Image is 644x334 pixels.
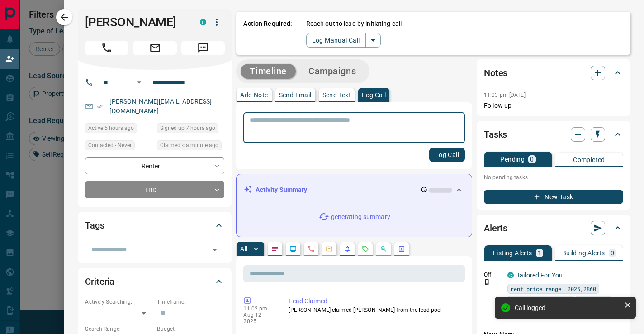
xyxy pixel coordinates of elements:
[484,217,623,239] div: Alerts
[157,140,224,153] div: Tue Aug 12 2025
[109,98,212,115] a: [PERSON_NAME][EMAIL_ADDRESS][DOMAIN_NAME]
[484,101,623,110] p: Follow up
[484,62,623,84] div: Notes
[507,272,514,278] div: condos.ca
[484,127,507,142] h2: Tasks
[484,190,623,204] button: New Task
[160,124,215,133] span: Signed up 7 hours ago
[243,305,275,312] p: 11:02 pm
[308,245,315,253] svg: Calls
[429,148,465,162] button: Log Call
[160,141,218,150] span: Claimed < a minute ago
[380,245,387,253] svg: Opportunities
[484,92,526,98] p: 11:03 pm [DATE]
[362,92,386,98] p: Log Call
[331,212,390,222] p: generating summary
[611,250,614,256] p: 0
[85,218,104,233] h2: Tags
[97,103,103,110] svg: Email Verified
[515,304,620,311] div: Call logged
[134,77,145,88] button: Open
[85,298,152,306] p: Actively Searching:
[289,245,297,253] svg: Lead Browsing Activity
[299,64,365,79] button: Campaigns
[200,19,206,25] div: condos.ca
[256,185,307,195] p: Activity Summary
[85,157,224,174] div: Renter
[85,15,186,29] h1: [PERSON_NAME]
[181,41,225,55] span: Message
[484,66,507,80] h2: Notes
[326,245,333,253] svg: Emails
[344,245,351,253] svg: Listing Alerts
[208,243,221,256] button: Open
[157,298,224,306] p: Timeframe:
[493,250,532,256] p: Listing Alerts
[289,306,461,314] p: [PERSON_NAME] claimed [PERSON_NAME] from the lead pool
[85,123,152,136] div: Tue Aug 12 2025
[133,41,176,55] span: Email
[157,123,224,136] div: Tue Aug 12 2025
[322,92,351,98] p: Send Text
[85,325,152,333] p: Search Range:
[243,312,275,324] p: Aug 12 2025
[530,156,534,162] p: 0
[398,245,405,253] svg: Agent Actions
[279,92,312,98] p: Send Email
[243,19,292,48] p: Action Required:
[484,221,507,235] h2: Alerts
[516,272,563,279] a: Tailored For You
[562,250,605,256] p: Building Alerts
[157,325,224,333] p: Budget:
[484,171,623,184] p: No pending tasks
[306,19,402,29] p: Reach out to lead by initiating call
[244,181,464,198] div: Activity Summary
[484,271,502,279] p: Off
[88,124,134,133] span: Active 5 hours ago
[484,279,490,285] svg: Push Notification Only
[362,245,369,253] svg: Requests
[88,141,132,150] span: Contacted - Never
[500,156,525,162] p: Pending
[538,250,541,256] p: 1
[241,64,296,79] button: Timeline
[85,41,128,55] span: Call
[573,157,605,163] p: Completed
[85,181,224,198] div: TBD
[85,271,224,292] div: Criteria
[306,33,366,48] button: Log Manual Call
[271,245,279,253] svg: Notes
[306,33,381,48] div: split button
[85,215,224,236] div: Tags
[240,92,268,98] p: Add Note
[240,246,247,252] p: All
[484,124,623,145] div: Tasks
[85,274,114,289] h2: Criteria
[511,284,596,293] span: rent price range: 2025,2860
[289,296,461,306] p: Lead Claimed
